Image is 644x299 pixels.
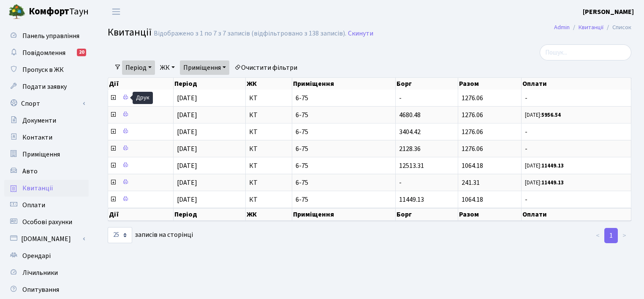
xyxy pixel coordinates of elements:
[525,162,564,170] small: [DATE]:
[22,184,53,193] span: Квитанції
[22,285,59,294] span: Опитування
[4,247,89,264] a: Орендарі
[4,163,89,180] a: Авто
[458,208,522,221] th: Разом
[541,111,561,119] b: 5956.54
[348,30,373,38] a: Скинути
[462,127,483,137] span: 1276.06
[157,60,178,75] a: ЖК
[399,144,421,154] span: 2128.36
[296,95,392,101] span: 6-75
[177,161,197,170] span: [DATE]
[462,178,480,187] span: 241.31
[4,281,89,298] a: Опитування
[583,7,634,16] b: [PERSON_NAME]
[462,161,483,170] span: 1064.18
[122,60,155,75] a: Період
[522,208,631,221] th: Оплати
[22,167,38,176] span: Авто
[22,150,60,159] span: Приміщення
[525,95,628,101] span: -
[296,162,392,169] span: 6-75
[462,93,483,103] span: 1276.06
[458,78,522,90] th: Разом
[249,179,288,186] span: КТ
[177,127,197,137] span: [DATE]
[108,78,174,90] th: Дії
[22,251,51,261] span: Орендарі
[4,112,89,129] a: Документи
[541,19,644,36] nav: breadcrumb
[177,110,197,120] span: [DATE]
[246,78,292,90] th: ЖК
[22,268,58,277] span: Лічильники
[177,144,197,154] span: [DATE]
[174,208,246,221] th: Період
[106,5,127,19] button: Переключити навігацію
[29,5,69,18] b: Комфорт
[462,195,483,204] span: 1064.18
[4,129,89,146] a: Контакти
[296,196,392,203] span: 6-75
[583,7,634,17] a: [PERSON_NAME]
[399,93,402,103] span: -
[108,227,193,243] label: записів на сторінці
[22,48,65,58] span: Повідомлення
[296,112,392,118] span: 6-75
[108,25,152,40] span: Квитанції
[249,129,288,135] span: КТ
[22,217,72,227] span: Особові рахунки
[4,264,89,281] a: Лічильники
[22,65,64,74] span: Пропуск в ЖК
[396,78,458,90] th: Борг
[22,200,45,210] span: Оплати
[249,145,288,152] span: КТ
[22,82,67,91] span: Подати заявку
[525,196,628,203] span: -
[522,78,631,90] th: Оплати
[399,110,421,120] span: 4680.48
[246,208,292,221] th: ЖК
[4,180,89,197] a: Квитанції
[133,92,153,104] div: Друк
[540,44,631,60] input: Пошук...
[399,161,424,170] span: 12513.31
[296,129,392,135] span: 6-75
[22,31,79,41] span: Панель управління
[603,23,631,32] li: Список
[462,110,483,120] span: 1276.06
[177,178,197,187] span: [DATE]
[396,208,458,221] th: Борг
[4,61,89,78] a: Пропуск в ЖК
[249,95,288,101] span: КТ
[180,60,229,75] a: Приміщення
[579,23,603,32] a: Квитанції
[296,179,392,186] span: 6-75
[108,208,174,221] th: Дії
[4,214,89,230] a: Особові рахунки
[554,23,570,32] a: Admin
[292,208,396,221] th: Приміщення
[462,144,483,154] span: 1276.06
[108,227,132,243] select: записів на сторінці
[604,228,618,243] a: 1
[8,3,25,20] img: logo.png
[4,95,89,112] a: Спорт
[525,111,561,119] small: [DATE]:
[4,146,89,163] a: Приміщення
[249,162,288,169] span: КТ
[4,230,89,247] a: [DOMAIN_NAME]
[399,178,402,187] span: -
[399,127,421,137] span: 3404.42
[4,27,89,44] a: Панель управління
[249,196,288,203] span: КТ
[177,93,197,103] span: [DATE]
[231,60,301,75] a: Очистити фільтри
[22,116,56,125] span: Документи
[292,78,396,90] th: Приміщення
[4,197,89,214] a: Оплати
[541,179,564,187] b: 11449.13
[29,5,89,19] span: Таун
[154,30,346,38] div: Відображено з 1 по 7 з 7 записів (відфільтровано з 138 записів).
[525,129,628,135] span: -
